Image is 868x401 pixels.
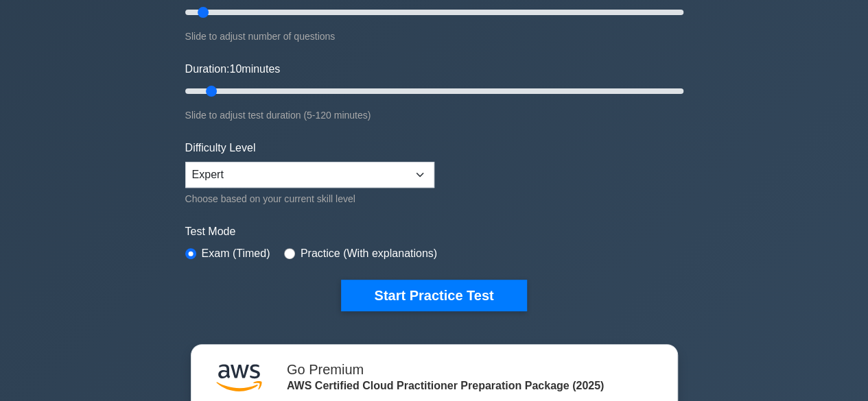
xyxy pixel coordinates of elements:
label: Practice (With explanations) [301,245,437,262]
label: Exam (Timed) [202,245,270,262]
div: Slide to adjust test duration (5-120 minutes) [185,107,683,123]
label: Difficulty Level [185,140,256,156]
label: Test Mode [185,223,683,240]
div: Choose based on your current skill level [185,191,434,207]
span: 10 [229,63,242,75]
label: Duration: minutes [185,61,281,77]
button: Start Practice Test [341,280,526,311]
div: Slide to adjust number of questions [185,28,683,45]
